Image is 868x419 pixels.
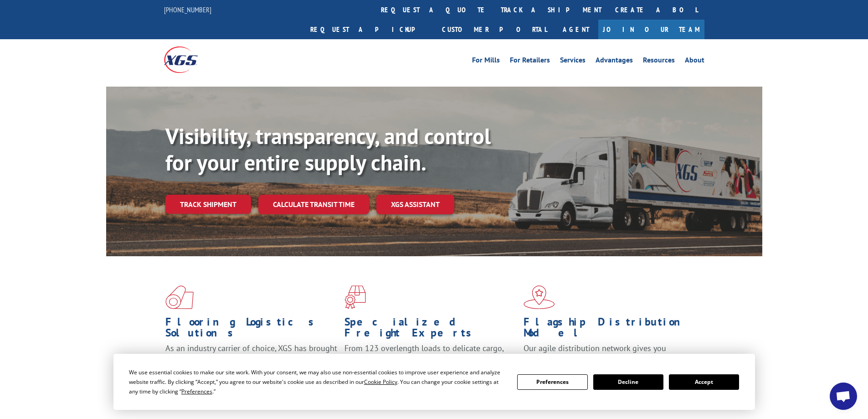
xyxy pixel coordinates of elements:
[593,374,663,390] button: Decline
[524,285,555,309] img: xgs-icon-flagship-distribution-model-red
[165,285,194,309] img: xgs-icon-total-supply-chain-intelligence-red
[344,316,517,343] h1: Specialized Freight Experts
[598,20,704,39] a: Join Our Team
[524,316,696,343] h1: Flagship Distribution Model
[669,374,739,390] button: Accept
[376,195,454,214] a: XGS ASSISTANT
[554,20,598,39] a: Agent
[165,343,337,375] span: As an industry carrier of choice, XGS has brought innovation and dedication to flooring logistics...
[830,383,857,410] a: Open chat
[435,20,554,39] a: Customer Portal
[685,57,704,67] a: About
[181,388,212,395] span: Preferences
[129,367,506,396] div: We use essential cookies to make our site work. With your consent, we may also use non-essential ...
[164,5,211,14] a: [PHONE_NUMBER]
[510,57,550,67] a: For Retailers
[364,378,397,386] span: Cookie Policy
[560,57,586,67] a: Services
[113,354,755,410] div: Cookie Consent Prompt
[524,343,691,364] span: Our agile distribution network gives you nationwide inventory management on demand.
[517,374,587,390] button: Preferences
[165,195,251,214] a: Track shipment
[165,122,491,176] b: Visibility, transparency, and control for your entire supply chain.
[596,57,633,67] a: Advantages
[344,343,517,383] p: From 123 overlength loads to delicate cargo, our experienced staff knows the best way to move you...
[165,316,338,343] h1: Flooring Logistics Solutions
[472,57,500,67] a: For Mills
[344,285,366,309] img: xgs-icon-focused-on-flooring-red
[643,57,675,67] a: Resources
[303,20,435,39] a: Request a pickup
[258,195,369,214] a: Calculate transit time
